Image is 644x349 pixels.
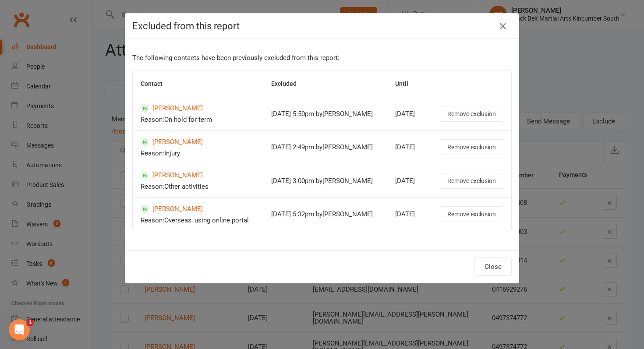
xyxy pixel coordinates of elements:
iframe: Intercom live chat [9,319,30,340]
div: Reason: Injury [141,150,255,157]
a: [PERSON_NAME] [141,205,255,213]
button: Until [395,78,418,89]
span: Excluded [271,80,306,87]
button: Remove exclusion [440,206,503,222]
div: [DATE] 2:49pm [271,144,379,151]
button: Remove exclusion [440,139,503,155]
a: [PERSON_NAME] [141,138,255,146]
div: [DATE] [395,144,420,151]
span: by [PERSON_NAME] [316,110,373,118]
span: by [PERSON_NAME] [316,210,373,218]
span: by [PERSON_NAME] [316,143,373,151]
div: Reason: On hold for term [141,116,255,123]
button: Excluded [271,78,306,89]
button: Remove exclusion [440,106,503,122]
div: [DATE] [395,177,420,185]
div: Reason: Other activities [141,183,255,190]
a: [PERSON_NAME] [141,171,255,180]
div: [DATE] [395,110,420,118]
span: Until [395,80,418,87]
h4: Excluded from this report [132,21,512,32]
div: [DATE] 5:32pm [271,211,379,218]
button: Remove exclusion [440,173,503,189]
button: Close [496,19,510,33]
span: Contact [141,80,172,87]
button: Close [474,257,512,276]
div: Reason: Overseas, using online portal [141,217,255,224]
p: The following contacts have been previously excluded from this report: [132,53,512,63]
div: [DATE] [395,211,420,218]
button: Contact [141,78,172,89]
div: [DATE] 3:00pm [271,177,379,185]
div: [DATE] 5:50pm [271,110,379,118]
span: 1 [27,319,34,326]
span: by [PERSON_NAME] [316,177,373,185]
a: [PERSON_NAME] [141,104,255,113]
